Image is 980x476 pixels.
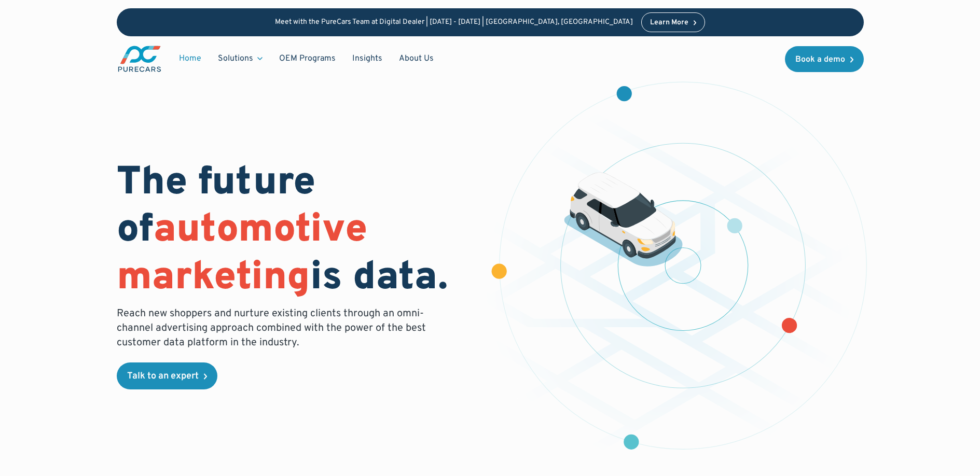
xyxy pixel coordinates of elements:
a: Insights [344,49,391,68]
a: Home [171,49,210,68]
a: Talk to an expert [117,362,217,389]
a: About Us [391,49,442,68]
a: Book a demo [785,46,864,72]
div: Learn More [650,19,688,26]
p: Reach new shoppers and nurture existing clients through an omni-channel advertising approach comb... [117,306,432,350]
div: Talk to an expert [127,372,199,381]
h1: The future of is data. [117,160,478,302]
span: automotive marketing [117,206,367,303]
div: Solutions [218,53,253,64]
p: Meet with the PureCars Team at Digital Dealer | [DATE] - [DATE] | [GEOGRAPHIC_DATA], [GEOGRAPHIC_... [275,18,633,27]
a: main [117,45,162,73]
img: purecars logo [117,45,162,73]
div: Book a demo [795,55,845,64]
a: Learn More [641,12,706,32]
a: OEM Programs [271,49,344,68]
img: illustration of a vehicle [564,172,683,267]
div: Solutions [210,49,271,68]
